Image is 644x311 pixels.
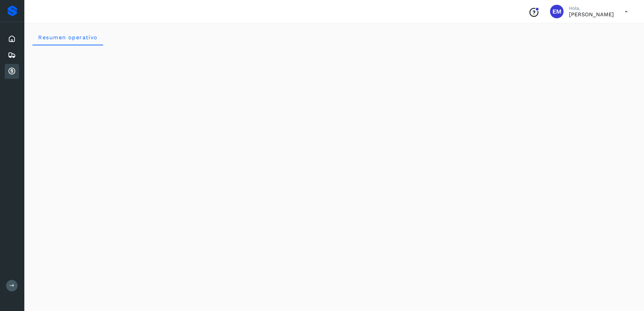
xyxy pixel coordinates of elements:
[5,64,19,79] div: Cuentas por cobrar
[569,11,614,18] p: ERIC MONDRAGON DELGADO
[5,48,19,63] div: Embarques
[569,5,614,11] p: Hola,
[38,34,98,41] span: Resumen operativo
[5,31,19,46] div: Inicio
